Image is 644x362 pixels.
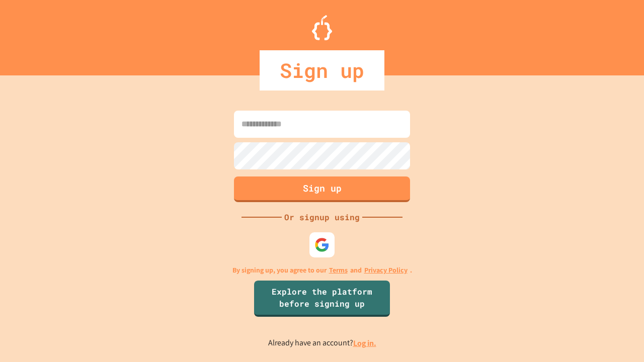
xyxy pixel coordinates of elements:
[254,281,390,317] a: Explore the platform before signing up
[329,265,348,276] a: Terms
[260,50,384,90] div: Sign up
[282,211,362,223] div: Or signup using
[268,337,376,349] p: Already have an account?
[312,15,332,40] img: Logo.svg
[314,237,330,252] img: google-icon.svg
[234,176,410,202] button: Sign up
[353,338,376,348] a: Log in.
[232,265,412,276] p: By signing up, you agree to our and .
[364,265,408,276] a: Privacy Policy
